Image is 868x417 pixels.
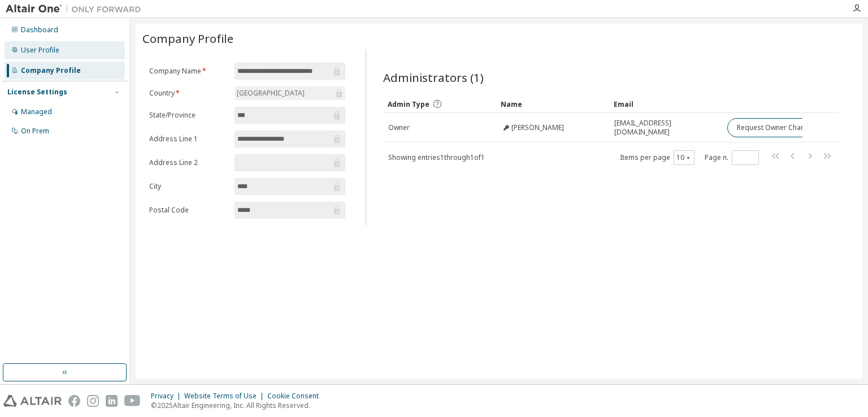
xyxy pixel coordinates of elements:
p: © 2025 Altair Engineering, Inc. All Rights Reserved. [151,401,325,410]
span: Company Profile [142,31,233,46]
label: State/Province [149,111,228,120]
img: linkedin.svg [106,395,118,407]
div: License Settings [7,88,67,97]
img: facebook.svg [68,395,80,407]
div: Dashboard [21,25,58,34]
label: Postal Code [149,206,228,215]
div: Company Profile [21,66,81,75]
label: City [149,182,228,191]
img: Altair One [6,3,147,15]
label: Country [149,89,228,98]
span: Showing entries 1 through 1 of 1 [388,153,485,162]
span: [PERSON_NAME] [511,123,564,132]
label: Address Line 1 [149,134,228,144]
span: Page n. [705,150,759,165]
div: [GEOGRAPHIC_DATA] [235,86,345,100]
div: Managed [21,107,52,116]
span: Administrators (1) [383,69,484,85]
span: Admin Type [388,99,429,109]
button: Request Owner Change [727,118,823,137]
label: Address Line 2 [149,158,228,167]
span: Owner [388,123,410,132]
div: Cookie Consent [267,392,325,401]
div: Name [501,95,605,113]
img: altair_logo.svg [3,395,62,407]
div: Website Terms of Use [184,392,267,401]
span: [EMAIL_ADDRESS][DOMAIN_NAME] [614,119,717,137]
div: [GEOGRAPHIC_DATA] [235,87,306,99]
label: Company Name [149,67,228,76]
img: instagram.svg [87,395,99,407]
div: Email [614,95,718,113]
div: Privacy [151,392,184,401]
span: Items per page [620,150,695,165]
div: On Prem [21,127,49,136]
button: 10 [676,153,692,162]
img: youtube.svg [124,395,141,407]
div: User Profile [21,46,59,55]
